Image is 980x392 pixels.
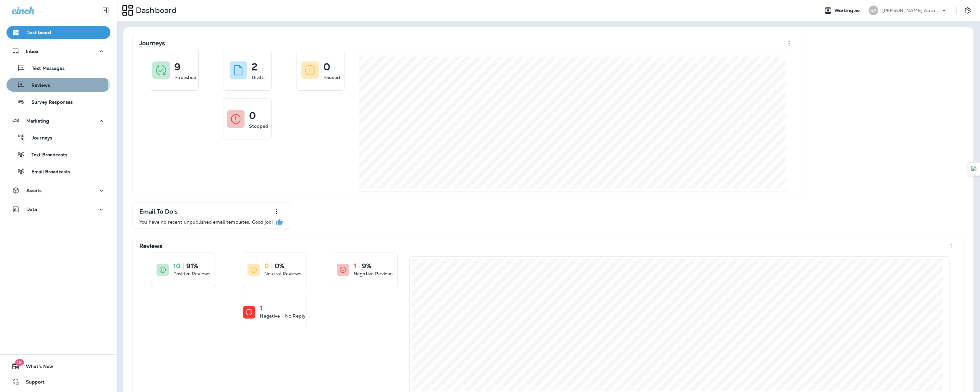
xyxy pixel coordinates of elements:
[96,4,115,17] button: Collapse Sidebar
[26,30,51,35] p: Dashboard
[882,8,941,13] p: [PERSON_NAME] Auto Service & Tire Pros
[174,64,181,70] p: 9
[6,375,110,388] button: Support
[25,83,50,89] p: Reviews
[173,270,210,277] p: Positive Reviews
[139,208,178,215] p: Email To Do's
[19,364,53,372] span: What's New
[6,184,110,197] button: Assets
[133,6,177,15] p: Dashboard
[6,26,110,39] button: Dashboard
[25,66,65,72] p: Text Messages
[6,114,110,127] button: Marketing
[139,40,165,46] p: Journeys
[252,64,258,70] p: 2
[354,263,356,269] p: 1
[6,45,110,58] button: Inbox
[26,118,49,124] p: Marketing
[6,360,110,373] button: 19What's New
[173,263,181,269] p: 10
[25,169,70,175] p: Email Broadcasts
[275,263,284,269] p: 0%
[186,263,198,269] p: 91%
[6,131,110,144] button: Journeys
[26,49,38,54] p: Inbox
[323,64,330,70] p: 0
[835,8,862,13] span: Working as:
[323,74,340,81] p: Paused
[249,123,268,129] p: Stopped
[6,95,110,109] button: Survey Responses
[354,270,394,277] p: Negative Reviews
[25,152,67,158] p: Text Broadcasts
[26,188,42,193] p: Assets
[6,203,110,216] button: Data
[362,263,371,269] p: 9%
[249,112,256,119] p: 0
[260,313,306,319] p: Negative - No Reply
[260,305,262,311] p: 1
[19,379,44,387] span: Support
[15,359,24,366] span: 19
[264,270,301,277] p: Neutral Reviews
[139,243,162,249] p: Reviews
[25,99,73,106] p: Survey Responses
[6,148,110,161] button: Text Broadcasts
[6,78,110,92] button: Reviews
[971,166,977,172] img: Detect Auto
[25,135,52,141] p: Journeys
[869,6,878,15] div: SA
[962,5,974,16] button: Settings
[6,61,110,75] button: Text Messages
[6,164,110,178] button: Email Broadcasts
[252,74,266,81] p: Drafts
[26,207,37,212] p: Data
[174,74,196,81] p: Published
[264,263,269,269] p: 0
[139,219,273,225] p: You have no recent unpublished email templates. Good job!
